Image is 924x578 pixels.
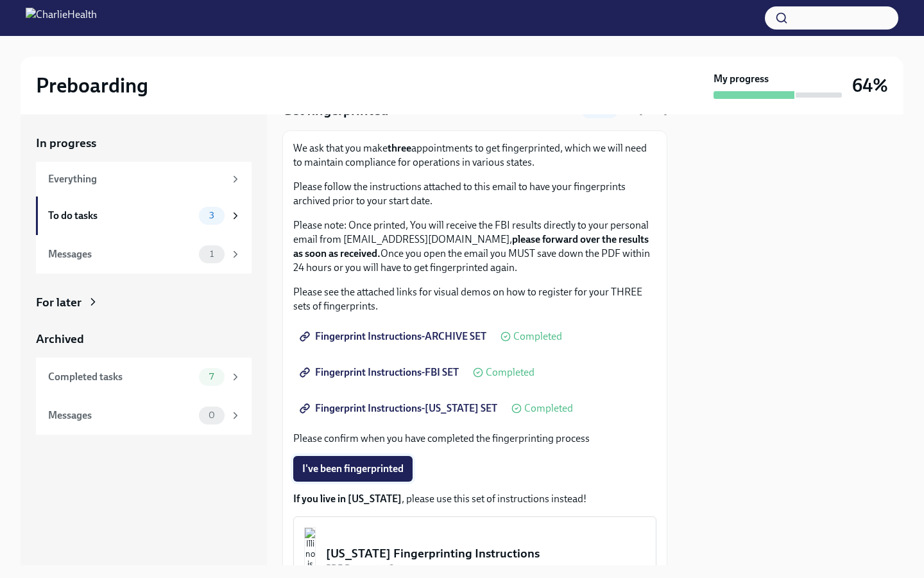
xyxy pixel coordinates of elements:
[302,366,459,379] span: Fingerprint Instructions-FBI SET
[48,172,225,186] div: Everything
[26,8,97,28] img: CharlieHealth
[852,74,888,97] h3: 64%
[201,410,223,420] span: 0
[36,396,252,435] a: Messages0
[623,105,667,116] span: Due
[293,456,413,482] button: I've been fingerprinted
[326,545,646,562] div: [US_STATE] Fingerprinting Instructions
[202,249,221,259] span: 1
[36,294,81,311] div: For later
[36,331,252,347] a: Archived
[486,367,535,378] span: Completed
[36,135,252,152] a: In progress
[36,162,252,197] a: Everything
[513,331,562,342] span: Completed
[524,403,573,414] span: Completed
[639,105,667,116] strong: [DATE]
[293,324,495,349] a: Fingerprint Instructions-ARCHIVE SET
[302,462,404,475] span: I've been fingerprinted
[293,432,656,446] p: Please confirm when you have completed the fingerprinting process
[293,218,656,275] p: Please note: Once printed, You will receive the FBI results directly to your personal email from ...
[36,294,252,311] a: For later
[302,330,486,343] span: Fingerprint Instructions-ARCHIVE SET
[48,408,194,423] div: Messages
[326,562,646,574] div: PDF Document • 8 pages
[293,396,506,421] a: Fingerprint Instructions-[US_STATE] SET
[201,211,222,220] span: 3
[36,235,252,274] a: Messages1
[36,358,252,396] a: Completed tasks7
[293,180,656,208] p: Please follow the instructions attached to this email to have your fingerprints archived prior to...
[293,360,468,385] a: Fingerprint Instructions-FBI SET
[293,141,656,170] p: We ask that you make appointments to get fingerprinted, which we will need to maintain compliance...
[201,372,221,381] span: 7
[293,493,402,505] strong: If you live in [US_STATE]
[48,370,194,384] div: Completed tasks
[36,197,252,235] a: To do tasks3
[293,285,656,313] p: Please see the attached links for visual demos on how to register for your THREE sets of fingerpr...
[48,247,194,261] div: Messages
[48,209,194,223] div: To do tasks
[302,402,497,415] span: Fingerprint Instructions-[US_STATE] SET
[36,73,148,98] h2: Preboarding
[714,72,769,86] strong: My progress
[388,142,411,154] strong: three
[293,492,656,506] p: , please use this set of instructions instead!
